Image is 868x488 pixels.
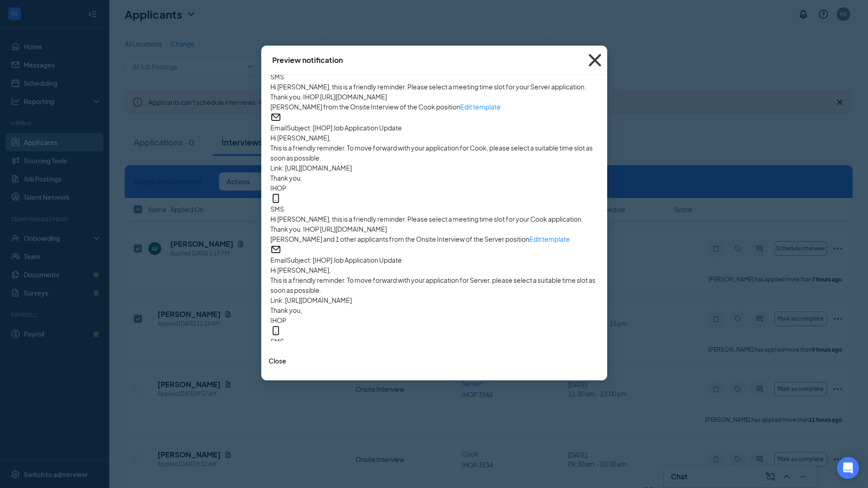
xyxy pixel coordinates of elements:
[837,457,859,479] div: Open Intercom Messenger
[270,173,598,183] p: Thank you,
[270,112,281,123] svg: Email
[270,112,598,132] span: Email
[583,46,607,75] button: Close
[270,214,598,234] div: Hi [PERSON_NAME], this is a friendly reminder. Please select a meeting time slot for your Cook ap...
[270,315,598,325] p: IHOP
[270,235,529,243] span: [PERSON_NAME] and 1 other applicants from the Onsite Interview of the Server position
[270,244,281,255] svg: Email
[460,103,501,111] a: Edit template
[270,295,598,305] p: Link: [URL][DOMAIN_NAME]
[270,143,598,163] p: This is a friendly reminder. To move forward with your application for Cook, please select a suit...
[270,183,598,193] p: IHOP
[287,124,402,132] span: Subject: [IHOP] Job Application Update
[270,275,598,295] p: This is a friendly reminder. To move forward with your application for Server, please select a su...
[270,325,281,336] svg: MobileSms
[270,193,598,213] span: SMS
[270,305,598,315] p: Thank you,
[529,235,570,243] a: Edit template
[270,244,598,264] span: Email
[583,48,607,73] svg: Cross
[269,356,286,366] button: Close
[270,325,598,345] span: SMS
[270,163,598,173] p: Link: [URL][DOMAIN_NAME]
[270,265,598,275] p: Hi [PERSON_NAME],
[287,256,402,264] span: Subject: [IHOP] Job Application Update
[270,82,598,102] div: Hi [PERSON_NAME], this is a friendly reminder. Please select a meeting time slot for your Server ...
[270,103,460,111] span: [PERSON_NAME] from the Onsite Interview of the Cook position
[270,133,598,143] p: Hi [PERSON_NAME],
[272,55,343,65] div: Preview notification
[270,193,281,204] svg: MobileSms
